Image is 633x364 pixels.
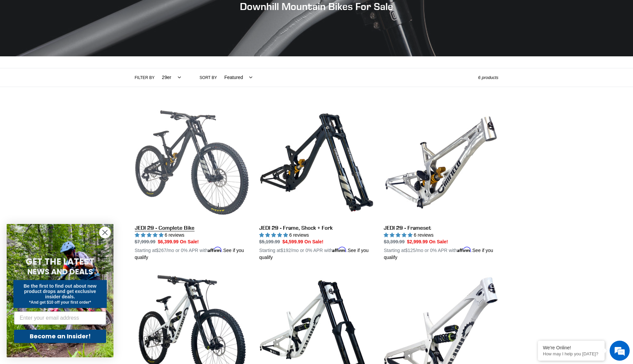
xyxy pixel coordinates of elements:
[14,330,106,343] button: Become an Insider!
[21,33,38,50] img: d_696896380_company_1647369064580_696896380
[543,351,600,356] p: How may I help you today?
[109,3,125,19] div: Minimize live chat window
[39,84,92,151] span: We're online!
[135,75,155,81] label: Filter by
[3,182,127,205] textarea: Type your message and hit 'Enter'
[200,75,217,81] label: Sort by
[45,37,122,46] div: Chat with us now
[14,311,106,325] input: Enter your email address
[7,37,17,47] div: Navigation go back
[24,283,97,299] span: Be the first to find out about new product drops and get exclusive insider deals.
[240,0,393,12] span: Downhill Mountain Bikes For Sale
[26,256,94,268] span: GET THE LATEST
[29,300,91,305] span: *And get $10 off your first order*
[478,75,499,80] span: 6 products
[27,266,93,277] span: NEWS AND DEALS
[543,345,600,350] div: We're Online!
[99,227,111,238] button: Close dialog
